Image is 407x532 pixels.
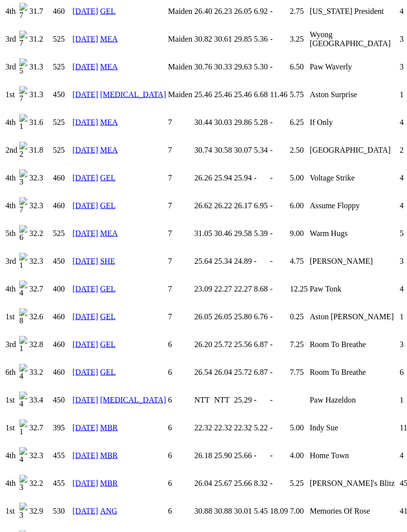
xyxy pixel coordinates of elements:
td: 6 [168,359,193,386]
td: 530 [53,498,71,525]
td: 26.20 [194,331,212,358]
td: 4.75 [289,248,308,275]
td: 5.00 [289,414,308,441]
td: 4th [5,276,18,302]
td: 29.85 [233,26,252,53]
td: - [270,109,288,136]
td: Maiden [168,54,193,80]
td: 5.00 [289,165,308,191]
td: 32.3 [29,192,52,219]
td: Home Town [309,442,398,469]
td: 32.9 [29,498,52,525]
td: 30.74 [194,137,212,164]
td: - [270,331,288,358]
td: [PERSON_NAME] [309,248,398,275]
td: 6 [168,387,193,414]
td: 25.67 [213,470,232,497]
img: 3 [19,475,27,492]
td: 7 [168,165,193,191]
td: 32.6 [29,303,52,330]
a: [DATE] [72,507,98,515]
a: [DATE] [72,201,98,210]
td: 4.00 [289,442,308,469]
td: 7 [168,276,193,302]
td: 26.17 [233,192,252,219]
td: 525 [53,137,71,164]
a: [DATE] [72,229,98,237]
td: 8.32 [253,470,268,497]
td: 22.32 [213,414,232,441]
a: MBR [100,423,118,432]
td: 460 [53,303,71,330]
td: 26.26 [194,165,212,191]
a: [DATE] [72,62,98,71]
td: [GEOGRAPHIC_DATA] [309,137,398,164]
td: 7 [168,248,193,275]
td: 24.89 [233,248,252,275]
td: 395 [53,414,71,441]
img: 4 [19,392,27,409]
a: [DATE] [72,35,98,43]
td: 25.46 [213,81,232,108]
td: 7 [168,303,193,330]
td: 26.05 [213,303,232,330]
td: 455 [53,442,71,469]
td: 25.72 [213,331,232,358]
a: GEL [100,7,116,15]
td: 6 [168,498,193,525]
td: 32.7 [29,276,52,302]
td: 26.04 [194,470,212,497]
td: 5.45 [253,498,268,525]
td: 7 [168,192,193,219]
td: 32.2 [29,220,52,247]
td: 460 [53,192,71,219]
td: 450 [53,387,71,414]
td: 5.34 [253,137,268,164]
td: 31.2 [29,26,52,53]
a: [DATE] [72,257,98,265]
td: 6 [168,442,193,469]
td: 12.25 [289,276,308,302]
a: MEA [100,35,118,43]
td: 450 [53,81,71,108]
td: 2nd [5,137,18,164]
a: MEA [100,118,118,126]
img: 2 [19,142,27,159]
img: 1 [19,336,27,353]
td: 525 [53,109,71,136]
td: Assume Floppy [309,192,398,219]
td: 30.46 [213,220,232,247]
td: Aston Surprise [309,81,398,108]
img: 3 [19,170,27,186]
td: - [270,165,288,191]
a: [DATE] [72,479,98,487]
td: 6.87 [253,331,268,358]
td: 1st [5,81,18,108]
td: 25.94 [233,165,252,191]
td: 6th [5,359,18,386]
img: 7 [19,3,27,20]
td: 32.8 [29,331,52,358]
td: 26.04 [213,359,232,386]
a: [DATE] [72,7,98,15]
td: - [270,26,288,53]
td: 9.00 [289,220,308,247]
td: 25.72 [233,359,252,386]
td: 33.4 [29,387,52,414]
a: GEL [100,312,116,321]
td: 30.88 [194,498,212,525]
td: 6.00 [289,192,308,219]
a: MEA [100,229,118,237]
td: 32.7 [29,414,52,441]
td: 450 [53,248,71,275]
td: 5.22 [253,414,268,441]
td: 30.33 [213,54,232,80]
img: 1 [19,114,27,131]
a: [DATE] [72,174,98,182]
img: 4 [19,447,27,464]
td: 25.80 [233,303,252,330]
td: - [270,387,288,414]
td: 4th [5,192,18,219]
td: 460 [53,359,71,386]
td: 26.62 [194,192,212,219]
